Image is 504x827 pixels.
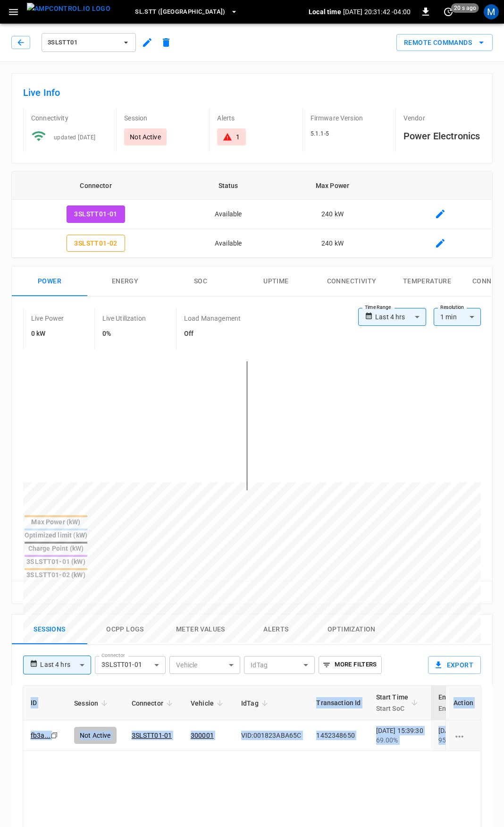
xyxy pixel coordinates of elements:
label: Connector [101,652,125,659]
img: ampcontrol.io logo [27,3,110,15]
div: Last 4 hrs [375,308,426,326]
span: updated [DATE] [54,134,96,141]
th: Transaction Id [309,686,368,720]
p: End SoC [438,703,467,714]
p: Vendor [403,113,481,123]
p: Not Active [130,132,161,142]
span: 3SLSTT01 [48,37,118,48]
button: set refresh interval [441,4,456,19]
div: 1 [236,132,240,142]
button: Connectivity [314,266,389,297]
div: remote commands options [396,34,493,51]
button: More Filters [319,656,381,674]
div: 3SLSTT01-01 [95,656,166,674]
button: Meter Values [163,614,238,645]
h6: 0% [102,329,146,339]
span: IdTag [241,698,271,709]
button: Export [428,656,481,674]
div: Start Time [376,691,409,714]
span: Session [74,698,110,709]
p: [DATE] 20:31:42 -04:00 [343,7,411,17]
div: charging session options [454,731,473,740]
p: Connectivity [31,113,109,123]
button: Sessions [12,614,87,645]
th: Action [445,686,481,720]
h6: Off [184,329,241,339]
p: Local time [309,7,341,17]
div: 1 min [434,308,481,326]
button: 3SLSTT01-02 [67,235,125,252]
p: Session [124,113,202,123]
div: End Time [438,691,467,714]
span: Vehicle [191,698,226,709]
button: Uptime [238,266,314,297]
th: Max Power [277,171,388,200]
td: Available [180,229,277,258]
button: Optimization [314,614,389,645]
p: Live Power [31,314,64,323]
button: Power [12,266,87,297]
h6: Live Info [23,85,481,100]
span: Start TimeStart SoC [376,691,421,714]
th: Connector [12,171,180,200]
th: ID [23,686,67,720]
td: 240 kW [277,200,388,229]
p: Start SoC [376,703,409,714]
p: Alerts [217,113,294,123]
div: profile-icon [484,4,499,19]
p: Live Utilization [102,314,146,323]
button: 3SLSTT01-01 [67,205,125,223]
table: connector table [12,171,492,258]
span: End TimeEnd SoC [438,691,479,714]
td: Available [180,200,277,229]
span: 20 s ago [451,3,479,13]
button: Temperature [389,266,465,297]
button: SOC [163,266,238,297]
button: 3SLSTT01 [42,33,136,52]
h6: Power Electronics [403,128,481,144]
button: Energy [87,266,163,297]
button: Remote Commands [396,34,493,51]
div: Last 4 hrs [40,656,91,674]
label: Time Range [365,304,391,311]
label: Resolution [440,304,464,311]
button: Ocpp logs [87,614,163,645]
span: Connector [132,698,176,709]
th: Status [180,171,277,200]
p: Load Management [184,314,241,323]
p: Firmware Version [311,113,388,123]
span: 5.1.1-5 [311,130,329,137]
span: SL.STT ([GEOGRAPHIC_DATA]) [135,7,226,17]
td: 240 kW [277,229,388,258]
button: SL.STT ([GEOGRAPHIC_DATA]) [131,3,242,21]
h6: 0 kW [31,329,64,339]
button: Alerts [238,614,314,645]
